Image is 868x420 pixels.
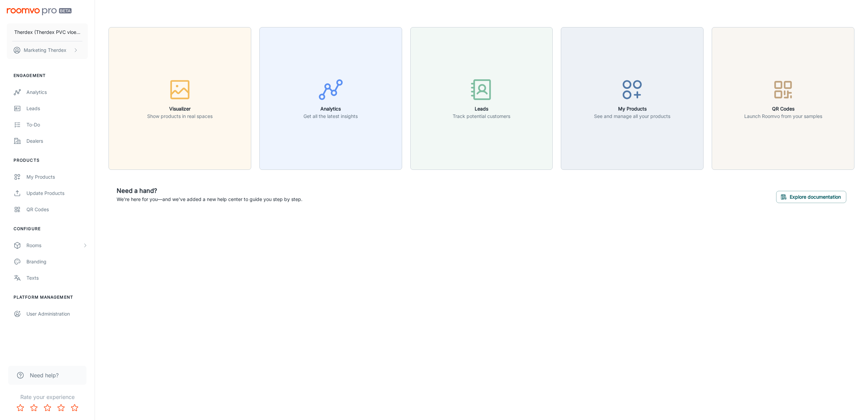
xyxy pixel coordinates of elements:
[259,27,402,170] button: AnalyticsGet all the latest insights
[776,191,846,203] button: Explore documentation
[712,95,854,101] a: QR CodesLaunch Roomvo from your samples
[26,206,88,213] div: QR Codes
[410,27,553,170] button: LeadsTrack potential customers
[26,137,88,145] div: Dealers
[259,95,402,101] a: AnalyticsGet all the latest insights
[7,8,72,15] img: Roomvo PRO Beta
[24,46,66,54] p: Marketing Therdex
[303,105,358,113] h6: Analytics
[147,105,213,113] h6: Visualizer
[303,113,358,120] p: Get all the latest insights
[14,28,80,36] p: Therdex (Therdex PVC vloeren)
[712,27,854,170] button: QR CodesLaunch Roomvo from your samples
[410,95,553,101] a: LeadsTrack potential customers
[7,41,88,59] button: Marketing Therdex
[453,105,510,113] h6: Leads
[594,113,670,120] p: See and manage all your products
[594,105,670,113] h6: My Products
[26,88,88,96] div: Analytics
[561,95,704,101] a: My ProductsSee and manage all your products
[26,105,88,112] div: Leads
[117,196,302,203] p: We're here for you—and we've added a new help center to guide you step by step.
[744,105,822,113] h6: QR Codes
[744,113,822,120] p: Launch Roomvo from your samples
[108,27,251,170] button: VisualizerShow products in real spaces
[26,189,88,197] div: Update Products
[561,27,704,170] button: My ProductsSee and manage all your products
[776,193,846,200] a: Explore documentation
[147,113,213,120] p: Show products in real spaces
[453,113,510,120] p: Track potential customers
[26,173,88,181] div: My Products
[7,23,88,41] button: Therdex (Therdex PVC vloeren)
[26,121,88,128] div: To-do
[117,186,302,196] h6: Need a hand?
